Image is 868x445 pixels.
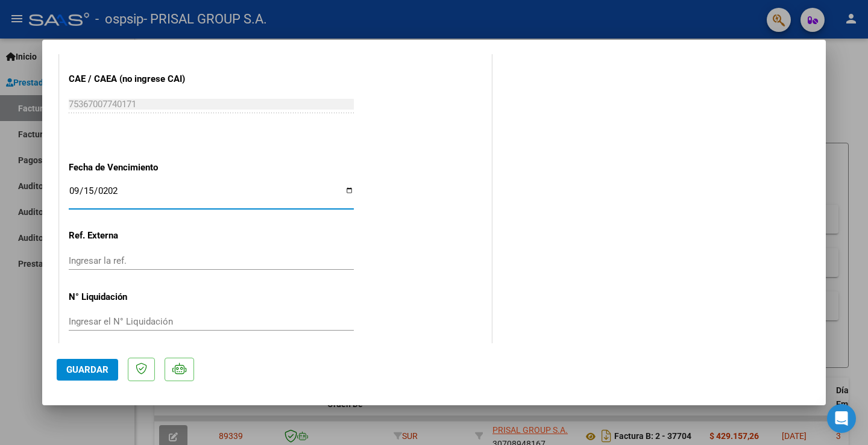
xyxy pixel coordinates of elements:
[57,359,118,381] button: Guardar
[66,364,108,375] span: Guardar
[69,161,193,175] p: Fecha de Vencimiento
[69,229,193,243] p: Ref. Externa
[69,72,193,86] p: CAE / CAEA (no ingrese CAI)
[827,404,856,433] div: Open Intercom Messenger
[69,290,193,304] p: N° Liquidación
